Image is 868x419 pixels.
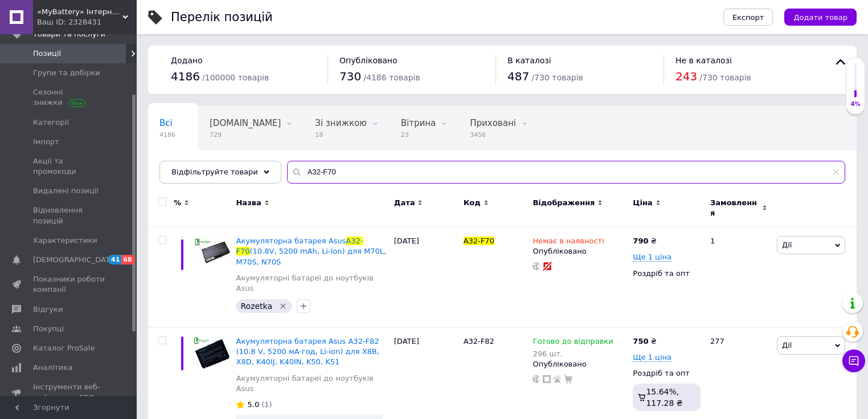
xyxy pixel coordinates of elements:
span: Додано [171,56,202,65]
span: Приховані [470,118,516,128]
span: % [174,198,181,208]
a: Акумуляторні батареї до ноутбуків Asus [236,373,388,394]
span: [DEMOGRAPHIC_DATA] [33,255,117,265]
span: A32-F82 [464,337,494,345]
button: Чат з покупцем [842,349,865,372]
span: Аналітика [33,363,72,373]
div: Опубліковано [533,359,627,369]
div: ₴ [633,236,656,246]
span: Опубліковано [339,56,398,65]
a: Акумуляторні батареї до ноутбуків Asus [236,273,388,294]
div: 296 шт. [533,349,613,358]
span: Додати товар [793,13,847,22]
span: Відгуки [33,304,63,315]
span: 5.0 [247,400,259,409]
div: Роздріб та опт [633,269,701,279]
span: 15.64%, 117.28 ₴ [646,387,682,408]
div: Перелік позицій [171,11,273,23]
span: (1) [261,400,272,409]
span: Акумуляторна батарея Asus [236,237,346,245]
div: 4% [846,100,865,108]
div: Роздріб та опт [633,368,701,379]
span: Показники роботи компанії [33,274,105,295]
span: «MyBattery» Інтернет-магазин [37,7,122,17]
b: 750 [633,337,648,345]
span: Характеристики [33,235,97,246]
b: 790 [633,237,648,245]
img: Акумуляторна батарея Asus A32-F82 (10.8V, 5200 мА·год, Li-ion) для X8B, X8D, K40IJ, K40IN, K50, K51 [194,336,230,369]
span: Вітрина [401,118,436,128]
span: 3456 [470,131,516,139]
span: 18 [315,131,366,139]
span: 729 [210,131,281,139]
span: 730 [339,70,361,83]
a: Акумуляторна батарея AsusA32-F70(10.8V, 5200 mAh, Li-Ion) для M70L, M70S, N70S [236,237,386,266]
span: Ще 1 ціна [633,253,672,262]
span: Експорт [732,13,764,22]
span: Назва [236,198,261,208]
span: Відфільтруйте товари [171,168,258,176]
span: 41 [108,255,121,265]
span: Сезонні знижки [33,87,105,108]
span: [DOMAIN_NAME] [210,118,281,128]
img: Акумуляторна батарея Asus A32-F70 (10.8V, 5200 mAh, Li-Ion) для M70L, M70S, N70S [194,236,230,263]
span: 68 [121,255,134,265]
span: Позиції [33,48,61,59]
span: 4186 [171,70,200,83]
span: В каталозі [507,56,551,65]
span: 243 [675,70,697,83]
span: A32-F70 [464,237,494,245]
div: ₴ [633,336,656,347]
span: Видалені позиції [33,186,99,196]
span: / 4186 товарів [363,73,420,82]
span: Каталог ProSale [33,343,95,353]
span: / 730 товарів [699,73,751,82]
span: 487 [507,70,529,83]
span: Не в каталозі [675,56,732,65]
div: [DATE] [391,227,461,328]
div: 1 [703,227,774,328]
div: Ваш ID: 2328431 [37,17,137,27]
span: Ще 1 ціна [633,353,672,362]
span: Відображення [533,198,595,208]
button: Експорт [723,9,773,26]
span: Немає в наявності [533,237,604,249]
span: / 730 товарів [531,73,583,82]
span: Замовлення [710,198,759,218]
span: Імпорт [33,137,59,147]
span: 23 [401,131,436,139]
span: Опубліковані [159,161,219,172]
span: Відновлення позицій [33,205,105,226]
span: Дата [394,198,415,208]
span: Ціна [633,198,652,208]
span: Зі знижкою [315,118,366,128]
button: Додати товар [784,9,857,26]
span: Групи та добірки [33,68,100,78]
span: (10.8V, 5200 mAh, Li-Ion) для M70L, M70S, N70S [236,247,386,266]
span: Інструменти веб-майстра та SEO [33,382,105,402]
span: Акції та промокоди [33,156,105,177]
svg: Видалити мітку [279,302,288,311]
span: / 100000 товарів [202,73,269,82]
span: Дії [782,241,792,249]
span: Покупці [33,324,64,334]
a: Акумуляторна батарея Asus A32-F82 (10.8 V, 5200 мА·год, Li-ion) для X8B, X8D, K40IJ, K40IN, K50, K51 [236,337,379,366]
div: Опубліковано [533,246,627,257]
span: Код [464,198,481,208]
span: 4186 [159,131,175,139]
span: Категорії [33,117,69,128]
span: Готово до відправки [533,337,613,349]
span: Дії [782,341,792,349]
input: Пошук по назві позиції, артикулу і пошуковим запитам [287,161,845,184]
span: Rozetka [240,302,272,311]
span: Всі [159,118,173,128]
